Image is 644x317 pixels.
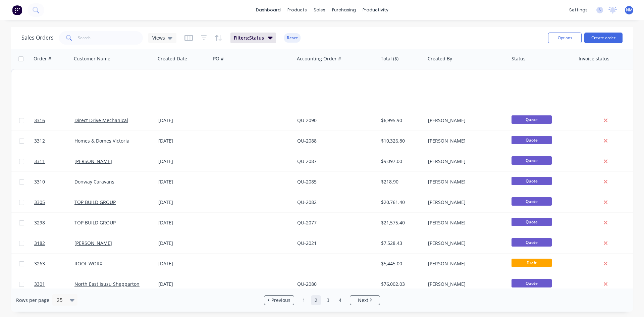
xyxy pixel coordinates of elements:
div: Accounting Order # [297,55,341,62]
button: Create order [584,33,623,43]
span: 3301 [34,281,45,287]
a: 3263 [34,254,74,274]
span: 3312 [34,138,45,144]
a: Page 2 is your current page [311,295,321,305]
div: [PERSON_NAME] [428,178,502,185]
a: [PERSON_NAME] [74,240,112,246]
a: Page 3 [323,295,333,305]
span: Previous [271,297,290,304]
div: PO # [213,55,224,62]
span: Quote [512,238,552,247]
a: Page 1 [299,295,309,305]
span: Filters: Status [234,35,264,41]
span: Views [152,34,165,41]
span: Rows per page [16,297,49,304]
a: 3298 [34,213,74,233]
span: Quote [512,218,552,226]
div: [DATE] [158,260,208,267]
div: $9,097.00 [381,158,421,165]
button: Filters:Status [230,33,276,43]
a: QU-2082 [297,199,317,205]
div: $10,326.80 [381,138,421,144]
div: $20,761.40 [381,199,421,206]
a: Next page [350,297,380,304]
a: 3305 [34,192,74,212]
a: QU-2088 [297,138,317,144]
div: Created By [428,55,452,62]
div: [PERSON_NAME] [428,117,502,124]
div: $218.90 [381,178,421,185]
div: [PERSON_NAME] [428,260,502,267]
div: products [284,5,310,15]
div: productivity [359,5,392,15]
span: 3182 [34,240,45,247]
h1: Sales Orders [21,35,54,41]
div: sales [310,5,329,15]
a: QU-2080 [297,281,317,287]
a: Previous page [264,297,294,304]
div: [DATE] [158,199,208,206]
div: [DATE] [158,281,208,287]
div: Customer Name [74,55,110,62]
div: [PERSON_NAME] [428,219,502,226]
input: Search... [78,31,143,45]
a: ROOF WORX [74,260,102,267]
a: Homes & Domes Victoria [74,138,129,144]
div: [PERSON_NAME] [428,199,502,206]
div: [DATE] [158,240,208,247]
span: Quote [512,156,552,165]
div: Order # [34,55,51,62]
div: $21,575.40 [381,219,421,226]
span: 3263 [34,260,45,267]
button: Options [548,33,582,43]
a: Page 4 [335,295,345,305]
a: Direct Drive Mechanical [74,117,128,123]
a: 3301 [34,274,74,294]
div: [DATE] [158,178,208,185]
span: Next [358,297,368,304]
div: $6,995.90 [381,117,421,124]
a: QU-2021 [297,240,317,246]
a: [PERSON_NAME] [74,158,112,164]
div: Created Date [158,55,187,62]
div: $76,002.03 [381,281,421,287]
div: purchasing [329,5,359,15]
a: TOP BUILD GROUP [74,219,116,226]
span: Quote [512,197,552,206]
div: $7,528.43 [381,240,421,247]
div: settings [566,5,591,15]
a: TOP BUILD GROUP [74,199,116,205]
div: [PERSON_NAME] [428,138,502,144]
div: Status [512,55,526,62]
img: Factory [12,5,22,15]
span: Quote [512,115,552,124]
span: Quote [512,136,552,144]
span: 3311 [34,158,45,165]
a: 3316 [34,110,74,130]
span: Quote [512,279,552,287]
button: Reset [284,33,301,43]
a: QU-2077 [297,219,317,226]
a: QU-2087 [297,158,317,164]
div: $5,445.00 [381,260,421,267]
a: 3310 [34,172,74,192]
div: [DATE] [158,117,208,124]
div: [DATE] [158,138,208,144]
a: QU-2090 [297,117,317,123]
div: Total ($) [381,55,398,62]
span: Quote [512,177,552,185]
ul: Pagination [261,295,383,305]
a: Donway Caravans [74,178,114,185]
span: 3310 [34,178,45,185]
div: [DATE] [158,219,208,226]
span: NM [626,7,633,13]
div: [PERSON_NAME] [428,240,502,247]
a: dashboard [253,5,284,15]
a: 3311 [34,151,74,171]
span: 3298 [34,219,45,226]
a: North East Isuzu Shepparton [74,281,140,287]
div: [PERSON_NAME] [428,281,502,287]
div: [PERSON_NAME] [428,158,502,165]
a: 3312 [34,131,74,151]
div: Invoice status [579,55,609,62]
